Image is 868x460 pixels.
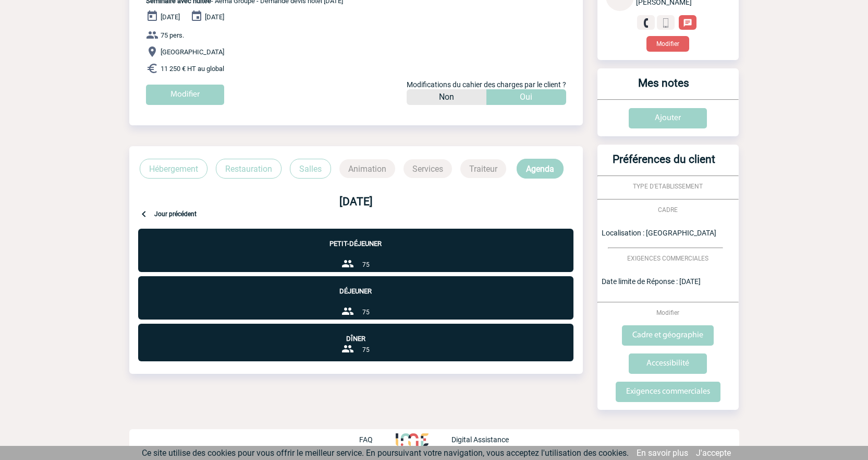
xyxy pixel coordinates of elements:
[161,13,180,21] span: [DATE]
[602,277,701,286] span: Date limite de Réponse : [DATE]
[138,229,573,247] p: Petit-déjeuner
[362,309,370,316] span: 75
[154,210,197,220] p: Jour précédent
[627,255,708,262] span: EXIGENCES COMMERCIALES
[359,435,373,444] p: FAQ
[341,343,354,355] img: group-24-px-b.png
[146,85,224,105] input: Modifier
[290,159,331,179] p: Salles
[140,159,207,179] p: Hébergement
[683,18,692,28] img: chat-24-px-w.png
[339,159,395,178] p: Animation
[161,65,224,73] span: 11 250 € HT au global
[637,448,688,458] a: En savoir plus
[396,433,428,446] img: http://www.idealmeetingsevents.fr/
[616,382,720,402] input: Exigences commerciales
[641,18,651,28] img: fixe.png
[629,353,707,374] input: Accessibilité
[602,153,726,175] h3: Préférences du client
[646,36,689,52] button: Modifier
[451,435,509,444] p: Digital Assistance
[339,195,373,208] b: [DATE]
[359,434,396,444] a: FAQ
[138,276,573,295] p: Déjeuner
[138,208,150,220] img: keyboard-arrow-left-24-px.png
[341,305,354,317] img: group-24-px-b.png
[656,309,679,316] span: Modifier
[696,448,731,458] a: J'accepte
[216,159,282,179] p: Restauration
[205,13,224,21] span: [DATE]
[520,89,532,105] p: Oui
[460,159,506,178] p: Traiteur
[142,448,629,458] span: Ce site utilise des cookies pour vous offrir le meilleur service. En poursuivant votre navigation...
[404,159,452,178] p: Services
[629,108,707,128] input: Ajouter
[439,89,454,105] p: Non
[622,325,714,346] input: Cadre et géographie
[362,346,370,353] span: 75
[161,48,224,56] span: [GEOGRAPHIC_DATA]
[407,80,566,89] span: Modifications du cahier des charges par le client ?
[661,18,670,28] img: portable.png
[138,324,573,343] p: Dîner
[362,261,370,268] span: 75
[341,257,354,270] img: group-24-px-b.png
[602,77,726,99] h3: Mes notes
[161,31,184,39] span: 75 pers.
[602,229,716,237] span: Localisation : [GEOGRAPHIC_DATA]
[633,183,703,190] span: TYPE D'ETABLISSEMENT
[517,159,564,179] p: Agenda
[658,206,678,214] span: CADRE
